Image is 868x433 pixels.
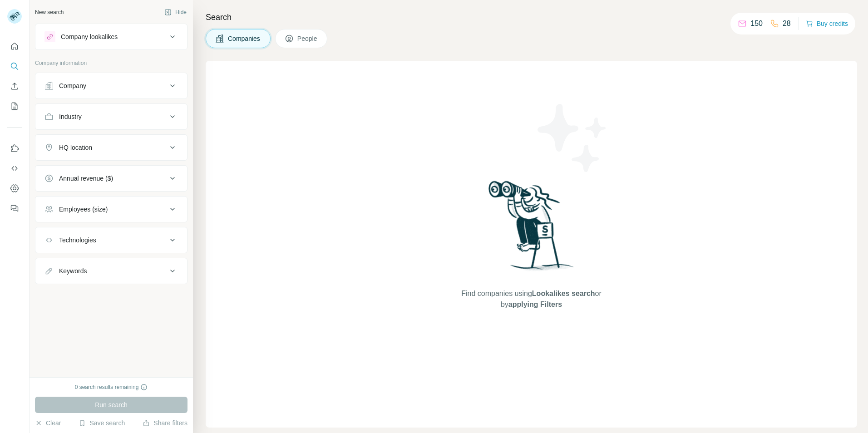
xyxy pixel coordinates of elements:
button: Industry [35,106,187,128]
button: My lists [7,98,22,114]
div: Industry [59,112,82,121]
button: Enrich CSV [7,78,22,94]
h4: Search [206,11,857,24]
div: Keywords [59,266,87,276]
button: Company lookalikes [35,26,187,48]
span: Companies [228,34,261,43]
button: Keywords [35,260,187,282]
button: Save search [79,418,125,428]
div: 0 search results remaining [75,383,148,391]
button: Dashboard [7,180,22,197]
button: Company [35,75,187,97]
button: Employees (size) [35,198,187,220]
button: Quick start [7,38,22,54]
button: HQ location [35,137,187,158]
span: People [297,34,318,43]
img: Surfe Illustration - Stars [532,97,613,179]
p: 28 [783,18,791,29]
img: Surfe Illustration - Woman searching with binoculars [484,178,579,280]
button: Use Surfe API [7,160,22,177]
p: Company information [35,59,187,67]
p: 150 [750,18,763,29]
button: Share filters [143,418,187,428]
div: HQ location [59,143,92,152]
div: Employees (size) [59,205,108,214]
span: Lookalikes search [532,290,595,297]
button: Buy credits [806,17,848,30]
button: Search [7,58,22,74]
div: Annual revenue ($) [59,174,113,183]
div: Technologies [59,236,96,245]
button: Use Surfe on LinkedIn [7,140,22,157]
button: Clear [35,418,61,428]
button: Technologies [35,229,187,251]
button: Feedback [7,200,22,216]
button: Hide [158,5,193,19]
button: Annual revenue ($) [35,167,187,189]
span: Find companies using or by [459,288,604,310]
div: New search [35,8,64,16]
div: Company lookalikes [61,32,118,41]
div: Company [59,81,86,90]
span: applying Filters [508,300,562,308]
